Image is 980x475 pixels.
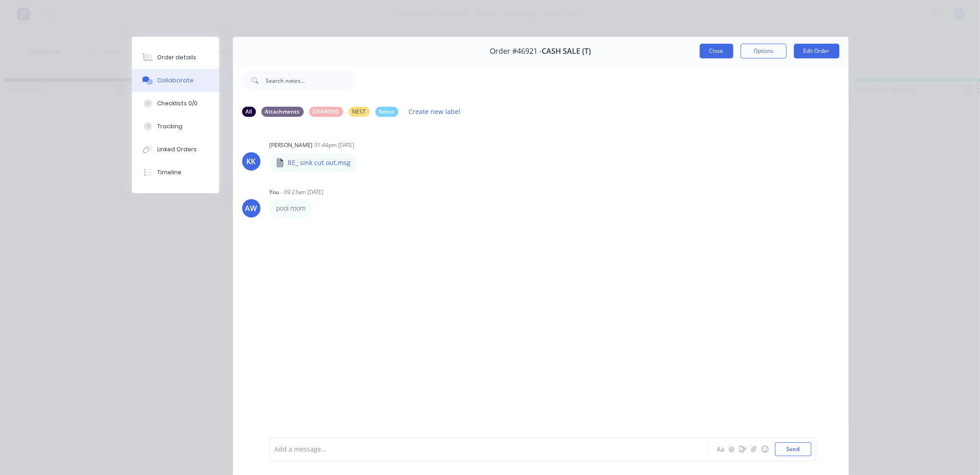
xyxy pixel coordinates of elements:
[261,107,304,117] div: Attachments
[794,44,839,58] button: Edit Order
[157,76,193,85] div: Collaborate
[542,47,591,56] span: CASH SALE (T)
[277,204,306,213] p: pool room
[490,47,542,56] span: Order #46921 -
[288,158,351,167] p: RE_ sink cut out.msg
[775,442,811,456] button: Send
[270,141,313,149] div: [PERSON_NAME]
[759,444,770,455] button: ☺
[349,107,370,117] div: NEST
[242,107,256,117] div: All
[375,107,398,117] div: Notes
[281,188,324,196] div: - 09:23am [DATE]
[132,92,219,115] button: Checklists 0/0
[309,107,343,117] div: DRAWING
[247,156,256,167] div: KK
[132,161,219,184] button: Timeline
[132,69,219,92] button: Collaborate
[132,138,219,161] button: Linked Orders
[266,71,357,90] input: Search notes...
[157,53,196,62] div: Order details
[700,44,733,58] button: Close
[404,105,465,118] button: Create new label
[157,99,198,108] div: Checklists 0/0
[157,145,197,154] div: Linked Orders
[741,44,787,58] button: Options
[726,444,737,455] button: @
[132,46,219,69] button: Order details
[132,115,219,138] button: Tracking
[270,188,279,196] div: You
[157,168,181,177] div: Timeline
[715,444,726,455] button: Aa
[245,203,257,214] div: AW
[157,122,182,131] div: Tracking
[315,141,355,149] div: 01:44pm [DATE]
